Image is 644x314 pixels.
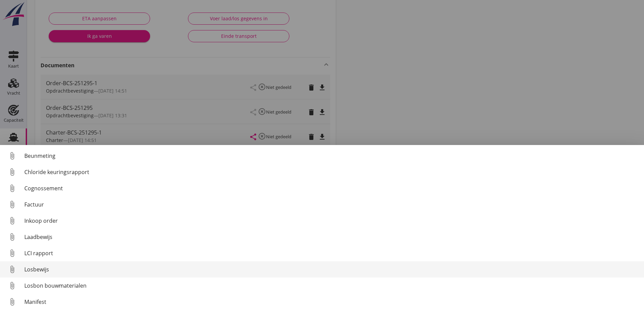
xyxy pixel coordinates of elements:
[24,265,639,273] div: Losbewijs
[7,296,18,307] i: attach_file
[24,152,639,160] div: Beunmeting
[7,248,18,259] i: attach_file
[7,150,18,161] i: attach_file
[7,167,18,177] i: attach_file
[24,282,639,290] div: Losbon bouwmaterialen
[24,217,639,225] div: Inkoop order
[24,298,639,306] div: Manifest
[7,232,18,242] i: attach_file
[24,249,639,257] div: LCI rapport
[7,183,18,194] i: attach_file
[24,233,639,241] div: Laadbewijs
[24,184,639,192] div: Cognossement
[7,280,18,291] i: attach_file
[7,199,18,210] i: attach_file
[7,215,18,226] i: attach_file
[24,200,639,209] div: Factuur
[24,168,639,176] div: Chloride keuringsrapport
[7,264,18,275] i: attach_file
